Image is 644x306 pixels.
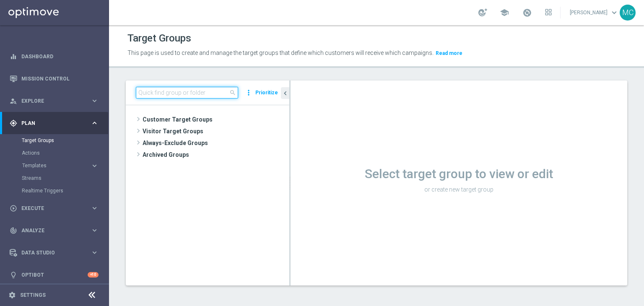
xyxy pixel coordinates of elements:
[91,119,99,127] i: keyboard_arrow_right
[22,147,108,159] div: Actions
[22,134,108,147] div: Target Groups
[569,6,620,19] a: [PERSON_NAME]keyboard_arrow_down
[127,32,191,44] h1: Target Groups
[9,227,99,234] button: track_changes Analyze keyboard_arrow_right
[21,45,99,67] a: Dashboard
[22,172,108,184] div: Streams
[91,249,99,257] i: keyboard_arrow_right
[21,99,91,104] span: Explore
[10,119,91,127] div: Plan
[22,187,87,194] a: Realtime Triggers
[244,87,253,99] i: more_vert
[10,205,91,212] div: Execute
[22,150,87,156] a: Actions
[143,114,289,125] span: Customer Target Groups
[10,264,99,286] div: Optibot
[22,184,108,197] div: Realtime Triggers
[22,162,99,169] button: Templates keyboard_arrow_right
[91,204,99,212] i: keyboard_arrow_right
[9,75,99,82] button: Mission Control
[22,163,91,168] div: Templates
[10,67,99,90] div: Mission Control
[21,228,91,233] span: Analyze
[9,205,99,212] button: play_circle_outline Execute keyboard_arrow_right
[143,149,289,161] span: Archived Groups
[22,137,87,144] a: Target Groups
[143,125,289,137] span: Visitor Target Groups
[10,53,17,60] i: equalizer
[9,98,99,104] button: person_search Explore keyboard_arrow_right
[281,87,289,99] button: chevron_left
[291,186,627,193] p: or create new target group
[10,45,99,67] div: Dashboard
[21,250,91,255] span: Data Studio
[9,249,99,256] button: Data Studio keyboard_arrow_right
[10,205,17,212] i: play_circle_outline
[281,89,289,97] i: chevron_left
[143,137,289,149] span: Always-Exclude Groups
[229,89,236,96] span: search
[136,87,238,99] input: Quick find group or folder
[9,120,99,127] button: gps_fixed Plan keyboard_arrow_right
[20,293,46,298] a: Settings
[620,5,636,21] div: MC
[9,53,99,60] button: equalizer Dashboard
[254,87,279,99] button: Prioritize
[10,249,91,257] div: Data Studio
[10,271,17,279] i: lightbulb
[9,272,99,278] button: lightbulb Optibot +10
[91,162,99,170] i: keyboard_arrow_right
[22,175,87,182] a: Streams
[21,264,88,286] a: Optibot
[10,97,17,105] i: person_search
[10,97,91,105] div: Explore
[22,163,82,168] span: Templates
[10,119,17,127] i: gps_fixed
[10,227,91,234] div: Analyze
[91,97,99,105] i: keyboard_arrow_right
[21,67,99,90] a: Mission Control
[435,49,463,58] button: Read more
[21,121,91,126] span: Plan
[91,226,99,234] i: keyboard_arrow_right
[21,206,91,211] span: Execute
[88,272,99,277] div: +10
[500,8,509,17] span: school
[8,291,16,299] i: settings
[127,49,434,56] span: This page is used to create and manage the target groups that define which customers will receive...
[291,166,627,182] h1: Select target group to view or edit
[10,227,17,234] i: track_changes
[610,8,619,17] span: keyboard_arrow_down
[22,159,108,172] div: Templates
